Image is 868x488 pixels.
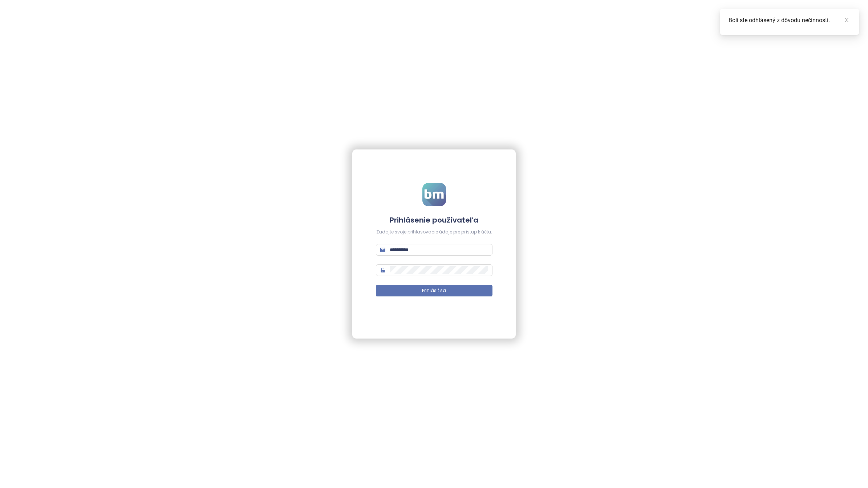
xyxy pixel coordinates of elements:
[422,183,446,206] img: logo
[729,16,851,25] div: Boli ste odhlásený z dôvodu nečinnosti.
[844,17,849,23] span: close
[376,285,492,296] button: Prihlásiť sa
[380,247,385,252] span: mail
[422,287,446,294] span: Prihlásiť sa
[380,268,385,273] span: lock
[376,215,492,225] h4: Prihlásenie používateľa
[376,229,492,236] div: Zadajte svoje prihlasovacie údaje pre prístup k účtu.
